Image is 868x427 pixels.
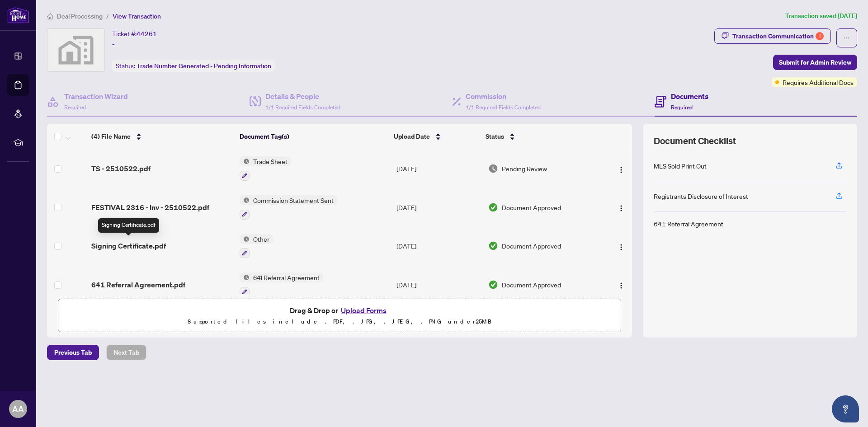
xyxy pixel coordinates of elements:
[773,55,857,70] button: Submit for Admin Review
[466,91,541,102] h4: Commission
[240,156,250,166] img: Status Icon
[390,124,482,149] th: Upload Date
[486,131,504,141] span: Status
[654,135,736,147] span: Document Checklist
[137,62,271,70] span: Trade Number Generated - Pending Information
[654,161,707,171] div: MLS Sold Print Out
[7,7,29,23] img: logo
[732,29,824,43] div: Transaction Communication
[618,282,625,289] img: Logo
[482,124,597,149] th: Status
[654,219,723,229] div: 641 Referral Agreement
[106,345,146,360] button: Next Tab
[671,104,693,111] span: Required
[502,202,561,212] span: Document Approved
[502,164,547,174] span: Pending Review
[91,202,209,213] span: FESTIVAL 2316 - Inv - 2510522.pdf
[112,39,115,50] span: -
[47,29,104,71] img: svg%3e
[91,240,166,251] span: Signing Certificate.pdf
[488,241,498,251] img: Document Status
[250,234,273,244] span: Other
[240,234,250,244] img: Status Icon
[614,277,628,292] button: Logo
[393,188,485,227] td: [DATE]
[64,316,615,327] p: Supported files include .PDF, .JPG, .JPEG, .PNG under 25 MB
[54,345,92,360] span: Previous Tab
[47,345,99,360] button: Previous Tab
[91,163,151,174] span: TS - 2510522.pdf
[240,272,323,297] button: Status Icon641 Referral Agreement
[394,131,430,141] span: Upload Date
[240,195,250,205] img: Status Icon
[240,272,250,282] img: Status Icon
[338,305,389,316] button: Upload Forms
[466,104,541,111] span: 1/1 Required Fields Completed
[113,12,161,20] span: View Transaction
[137,30,157,38] span: 44261
[785,11,857,21] article: Transaction saved [DATE]
[57,12,103,20] span: Deal Processing
[64,91,128,102] h4: Transaction Wizard
[290,305,389,316] span: Drag & Drop or
[488,280,498,290] img: Document Status
[91,279,185,290] span: 641 Referral Agreement.pdf
[844,35,850,41] span: ellipsis
[779,55,851,70] span: Submit for Admin Review
[393,149,485,188] td: [DATE]
[832,395,859,422] button: Open asap
[236,124,390,149] th: Document Tag(s)
[654,191,748,201] div: Registrants Disclosure of Interest
[614,161,628,176] button: Logo
[12,403,24,415] span: AA
[112,60,275,72] div: Status:
[783,77,854,87] span: Requires Additional Docs
[250,156,291,166] span: Trade Sheet
[488,164,498,174] img: Document Status
[502,280,561,290] span: Document Approved
[488,202,498,212] img: Document Status
[714,28,831,44] button: Transaction Communication1
[614,200,628,215] button: Logo
[393,227,485,266] td: [DATE]
[98,218,159,233] div: Signing Certificate.pdf
[250,272,323,282] span: 641 Referral Agreement
[502,241,561,251] span: Document Approved
[250,195,337,205] span: Commission Statement Sent
[91,131,131,141] span: (4) File Name
[64,104,86,111] span: Required
[58,299,621,333] span: Drag & Drop orUpload FormsSupported files include .PDF, .JPG, .JPEG, .PNG under25MB
[112,28,157,39] div: Ticket #:
[47,13,53,19] span: home
[618,166,625,174] img: Logo
[106,11,109,21] li: /
[265,104,340,111] span: 1/1 Required Fields Completed
[240,156,291,181] button: Status IconTrade Sheet
[88,124,236,149] th: (4) File Name
[618,244,625,251] img: Logo
[614,239,628,253] button: Logo
[393,265,485,304] td: [DATE]
[240,234,273,258] button: Status IconOther
[671,91,708,102] h4: Documents
[816,32,824,40] div: 1
[240,195,337,220] button: Status IconCommission Statement Sent
[618,205,625,212] img: Logo
[265,91,340,102] h4: Details & People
